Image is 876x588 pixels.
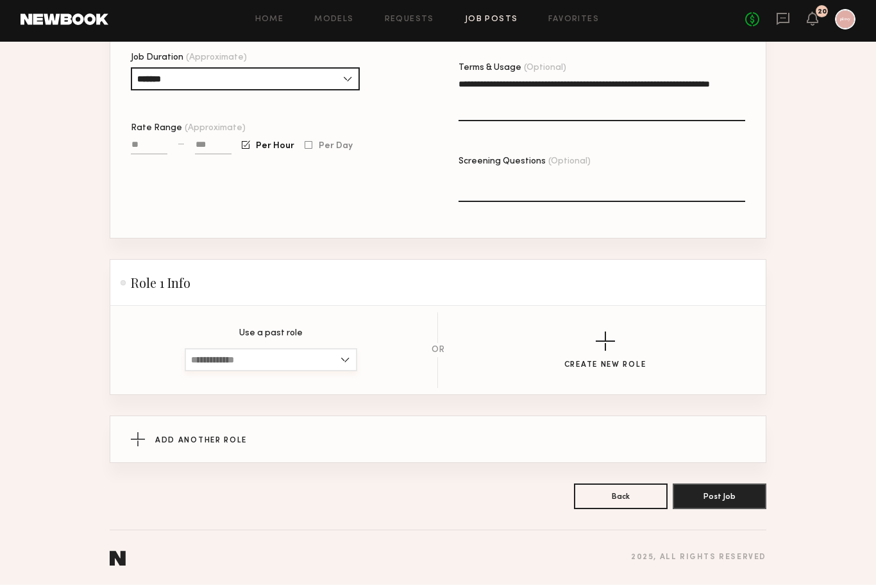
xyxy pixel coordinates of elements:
span: Per Hour [256,146,294,153]
h2: Role 1 Info [121,278,190,294]
span: (Optional) [524,67,566,76]
button: Post Job [673,487,766,512]
a: Models [314,19,353,27]
span: Add Another Role [155,440,247,448]
button: Add Another Role [110,419,766,466]
a: Home [255,19,284,27]
button: Back [574,487,668,512]
div: 20 [818,12,827,19]
a: Job Posts [465,19,518,27]
textarea: Screening Questions(Optional) [459,174,745,205]
div: Job Duration [131,56,360,65]
span: (Approximate) [185,127,246,136]
p: Use a past role [239,332,303,341]
div: Screening Questions [459,160,745,169]
button: Create New Role [564,335,646,373]
div: OR [432,349,444,358]
span: (Approximate) [186,56,247,65]
span: Per Day [319,146,353,153]
div: Rate Range [131,127,417,136]
div: 2025 , all rights reserved [631,557,766,565]
a: Favorites [548,19,599,27]
a: Requests [385,19,434,27]
div: — [178,143,185,152]
textarea: Terms & Usage(Optional) [459,81,745,124]
span: (Optional) [548,160,591,169]
div: Create New Role [564,364,646,373]
div: Terms & Usage [459,67,745,76]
